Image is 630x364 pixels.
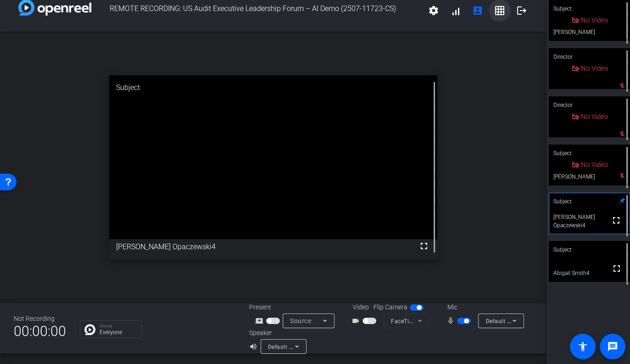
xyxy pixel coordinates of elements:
[494,5,505,16] mat-icon: grid_on
[290,317,311,325] span: Source
[249,302,341,312] div: Present
[516,5,527,16] mat-icon: logout
[581,161,608,169] span: No Video
[611,263,622,274] mat-icon: fullscreen
[14,314,66,324] div: Not Recording
[84,324,95,335] img: Chat Icon
[549,145,630,162] div: Subject
[549,96,630,114] div: Director
[607,341,618,352] mat-icon: message
[100,330,137,335] p: Everyone
[581,112,608,121] span: No Video
[268,343,379,350] span: Default - MacBook Pro Speakers (Built-in)
[100,324,137,328] p: Group
[549,193,630,210] div: Subject
[249,341,260,352] mat-icon: volume_up
[418,241,429,252] mat-icon: fullscreen
[549,48,630,66] div: Director
[109,75,437,100] div: Subject
[472,5,483,16] mat-icon: account_box
[549,241,630,258] div: Subject
[353,302,369,312] span: Video
[485,317,603,325] span: Default - MacBook Pro Microphone (Built-in)
[581,16,608,24] span: No Video
[14,320,66,342] span: 00:00:00
[438,302,530,312] div: Mic
[428,5,439,16] mat-icon: settings
[446,315,457,326] mat-icon: mic_none
[351,315,362,326] mat-icon: videocam_outline
[581,64,608,73] span: No Video
[249,328,304,338] div: Speaker
[577,341,588,352] mat-icon: accessibility
[374,302,407,312] span: Flip Camera
[255,315,266,326] mat-icon: screen_share_outline
[611,215,622,226] mat-icon: fullscreen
